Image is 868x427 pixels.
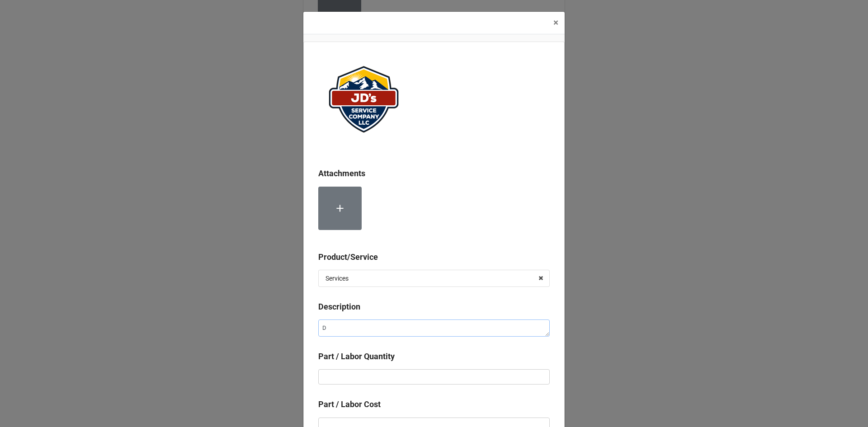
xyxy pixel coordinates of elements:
[318,350,395,363] label: Part / Labor Quantity
[318,56,409,142] img: ePqffAuANl%2FJDServiceCoLogo_website.png
[553,17,558,28] span: ×
[318,300,360,313] label: Description
[325,275,349,282] div: Services
[318,319,550,337] textarea: D
[318,167,365,180] label: Attachments
[318,251,378,263] label: Product/Service
[318,398,381,411] label: Part / Labor Cost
